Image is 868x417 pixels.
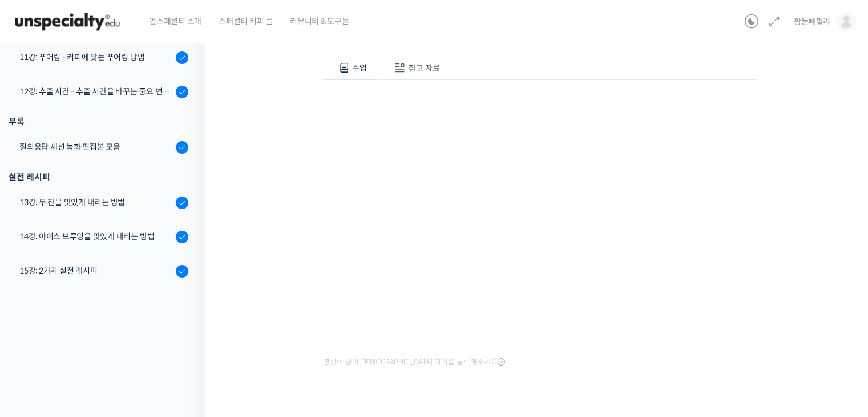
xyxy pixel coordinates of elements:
span: 왕눈빼밀리 [794,17,830,27]
span: 영상이 끊기[DEMOGRAPHIC_DATA] 여기를 클릭해주세요 [323,358,505,367]
div: 부록 [9,114,188,129]
div: 15강: 2가지 실전 레시피 [19,264,172,277]
span: 대화 [104,340,118,349]
a: 설정 [147,322,219,351]
span: 홈 [36,339,43,348]
span: 수업 [352,63,367,73]
div: 12강: 추출 시간 - 추출 시간을 바꾸는 중요 변수 파헤치기 [19,85,172,98]
div: 11강: 푸어링 - 커피에 맞는 푸어링 방법 [19,51,172,63]
a: 대화 [75,322,147,351]
div: 13강: 두 잔을 맛있게 내리는 방법 [19,196,172,209]
span: 설정 [176,339,190,348]
div: 복습 및 실습 [9,293,188,308]
span: 참고 자료 [409,63,440,73]
a: 홈 [3,322,75,351]
div: 실전 레시피 [9,169,188,185]
div: 14강: 아이스 브루잉을 맛있게 내리는 방법 [19,230,172,243]
div: 질의응답 세션 녹화 편집본 모음 [19,141,172,153]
